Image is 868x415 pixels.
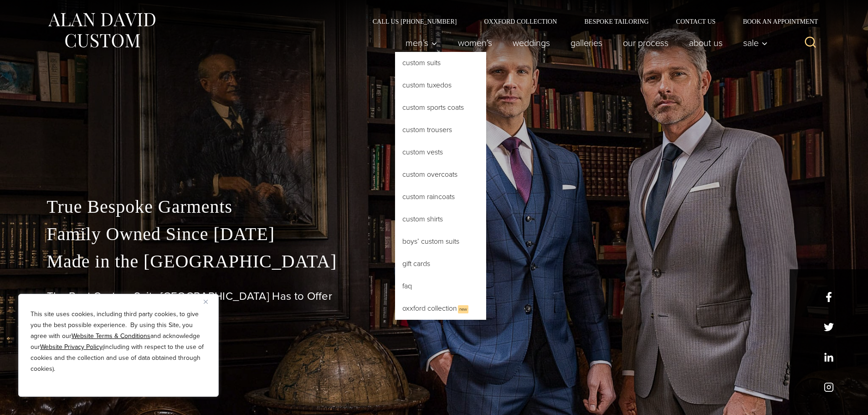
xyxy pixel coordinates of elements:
[502,34,560,52] a: weddings
[395,74,486,96] a: Custom Tuxedos
[395,297,486,320] a: Oxxford CollectionNew
[395,52,486,74] a: Custom Suits
[395,97,486,118] a: Custom Sports Coats
[47,290,822,303] h1: The Best Custom Suits [GEOGRAPHIC_DATA] Has to Offer
[204,300,208,304] img: Close
[40,342,103,352] a: Website Privacy Policy
[395,231,486,252] a: Boys’ Custom Suits
[395,208,486,230] a: Custom Shirts
[447,34,502,52] a: Women’s
[470,18,570,25] a: Oxxford Collection
[570,18,662,25] a: Bespoke Tailoring
[458,305,468,313] span: New
[395,186,486,208] a: Custom Raincoats
[359,18,471,25] a: Call Us [PHONE_NUMBER]
[395,164,486,185] a: Custom Overcoats
[743,38,768,47] span: Sale
[47,193,822,275] p: True Bespoke Garments Family Owned Since [DATE] Made in the [GEOGRAPHIC_DATA]
[47,10,156,51] img: Alan David Custom
[395,34,772,52] nav: Primary Navigation
[800,32,822,54] button: View Search Form
[395,119,486,141] a: Custom Trousers
[359,18,822,25] nav: Secondary Navigation
[395,141,486,163] a: Custom Vests
[406,38,437,47] span: Men’s
[560,34,612,52] a: Galleries
[612,34,678,52] a: Our Process
[72,331,150,341] a: Website Terms & Conditions
[678,34,733,52] a: About Us
[204,296,215,307] button: Close
[663,18,729,25] a: Contact Us
[395,253,486,275] a: Gift Cards
[31,309,206,374] p: This site uses cookies, including third party cookies, to give you the best possible experience. ...
[395,275,486,297] a: FAQ
[729,18,821,25] a: Book an Appointment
